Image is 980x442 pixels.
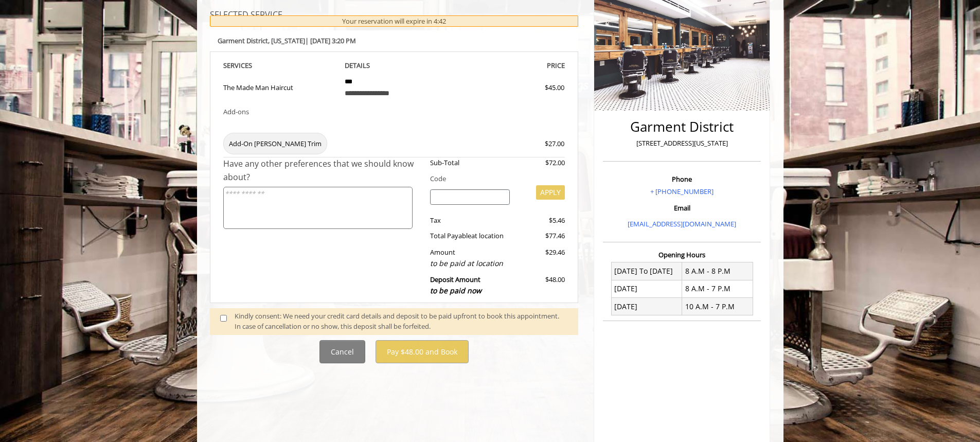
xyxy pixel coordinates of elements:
[605,175,758,183] h3: Phone
[508,138,564,149] div: $27.00
[430,258,510,269] div: to be paid at location
[223,101,337,128] td: Add-ons
[611,262,682,280] td: [DATE] To [DATE]
[422,215,518,226] div: Tax
[248,61,252,70] span: S
[611,298,682,315] td: [DATE]
[268,36,305,45] span: , [US_STATE]
[605,119,758,134] h2: Garment District
[536,185,565,200] button: APPLY
[235,311,568,332] div: Kindly consent: We need your credit card details and deposit to be paid upfront to book this appo...
[471,231,504,240] span: at location
[223,60,337,72] th: SERVICE
[218,36,356,45] b: Garment District | [DATE] 3:20 PM
[422,173,565,184] div: Code
[518,231,565,241] div: $77.46
[223,133,327,155] span: Add-On Beard Trim
[508,82,564,93] div: $45.00
[603,251,761,258] h3: Opening Hours
[422,247,518,269] div: Amount
[223,72,337,101] td: The Made Man Haircut
[210,11,579,20] h3: SELECTED SERVICE
[518,274,565,296] div: $48.00
[430,275,482,295] b: Deposit Amount
[682,280,753,297] td: 8 A.M - 7 P.M
[337,60,451,72] th: DETAILS
[422,157,518,168] div: Sub-Total
[451,60,565,72] th: PRICE
[682,262,753,280] td: 8 A.M - 8 P.M
[605,138,758,149] p: [STREET_ADDRESS][US_STATE]
[682,298,753,315] td: 10 A.M - 7 P.M
[518,215,565,226] div: $5.46
[605,204,758,211] h3: Email
[210,15,579,27] div: Your reservation will expire in 4:42
[430,286,482,295] span: to be paid now
[650,187,714,196] a: + [PHONE_NUMBER]
[518,247,565,269] div: $29.46
[376,340,469,363] button: Pay $48.00 and Book
[319,340,365,363] button: Cancel
[422,231,518,241] div: Total Payable
[628,219,736,228] a: [EMAIL_ADDRESS][DOMAIN_NAME]
[223,157,423,184] div: Have any other preferences that we should know about?
[518,157,565,168] div: $72.00
[611,280,682,297] td: [DATE]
